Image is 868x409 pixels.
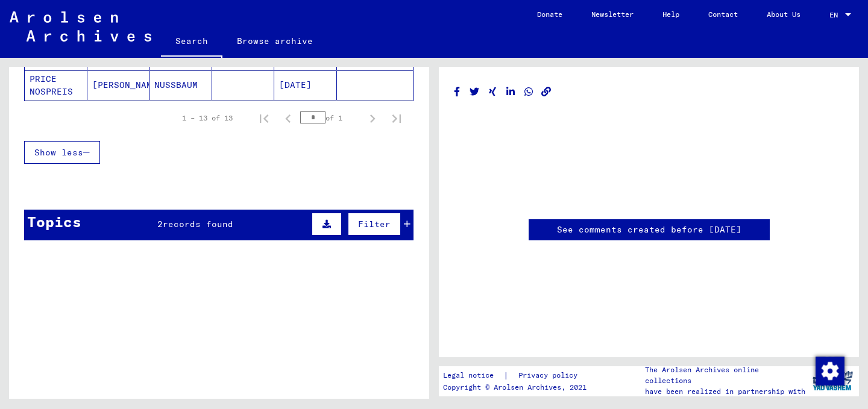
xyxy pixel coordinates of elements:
[348,213,401,236] button: Filter
[557,223,741,236] a: See comments created before [DATE]
[385,106,409,130] button: Last page
[300,112,360,123] div: of 1
[27,211,81,233] div: Topics
[645,364,807,386] p: The Arolsen Archives online collections
[149,70,212,100] mat-cell: NUSSBAUM
[816,357,844,386] img: Change consent
[443,382,592,393] p: Copyright © Arolsen Archives, 2021
[163,219,233,229] span: records found
[468,84,481,99] button: Share on Twitter
[161,27,222,58] a: Search
[358,219,391,229] span: Filter
[252,106,276,130] button: First page
[10,11,151,42] img: Arolsen_neg.svg
[87,70,150,100] mat-cell: [PERSON_NAME]
[34,147,83,158] span: Show less
[509,369,592,382] a: Privacy policy
[645,386,807,397] p: have been realized in partnership with
[222,27,327,55] a: Browse archive
[810,366,855,396] img: yv_logo.png
[182,113,233,123] div: 1 – 13 of 13
[540,84,553,99] button: Copy link
[523,84,535,99] button: Share on WhatsApp
[274,70,337,100] mat-cell: [DATE]
[360,106,385,130] button: Next page
[24,141,100,164] button: Show less
[157,219,163,229] span: 2
[829,11,843,19] span: EN
[451,84,464,99] button: Share on Facebook
[25,70,87,100] mat-cell: PRICE NOSPREIS
[276,106,300,130] button: Previous page
[443,369,592,382] div: |
[505,84,517,99] button: Share on LinkedIn
[443,369,503,382] a: Legal notice
[486,84,499,99] button: Share on Xing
